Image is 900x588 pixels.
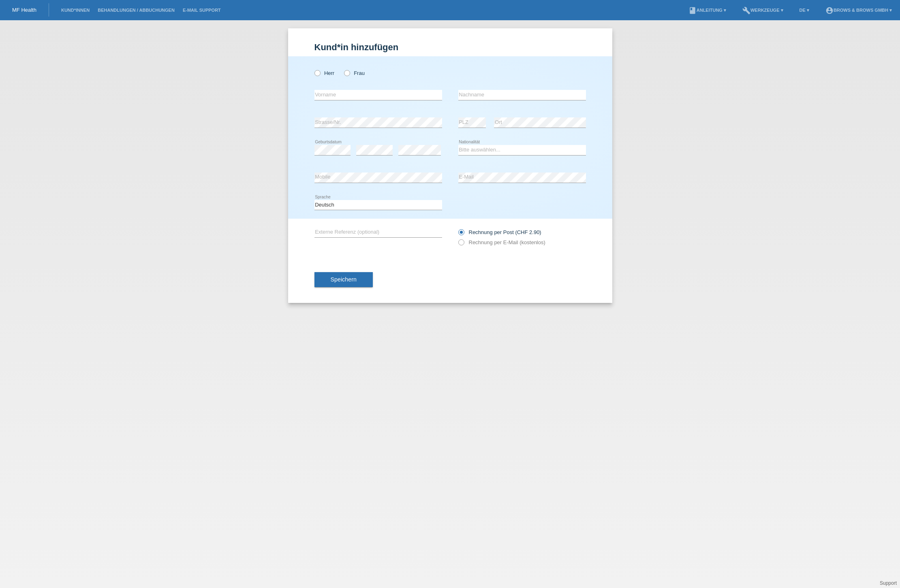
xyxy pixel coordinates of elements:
[94,8,179,13] a: Behandlungen / Abbuchungen
[331,276,357,283] span: Speichern
[57,8,94,13] a: Kund*innen
[821,8,896,13] a: account_circleBrows & Brows GmbH ▾
[880,580,897,586] a: Support
[458,239,464,249] input: Rechnung per E-Mail (kostenlos)
[742,6,750,15] i: build
[795,8,813,13] a: DE ▾
[458,229,464,239] input: Rechnung per Post (CHF 2.90)
[314,42,586,52] h1: Kund*in hinzufügen
[458,239,545,245] label: Rechnung per E-Mail (kostenlos)
[344,70,349,75] input: Frau
[458,229,541,235] label: Rechnung per Post (CHF 2.90)
[12,7,36,13] a: MF Health
[179,8,225,13] a: E-Mail Support
[314,70,335,76] label: Herr
[688,6,697,15] i: book
[344,70,365,76] label: Frau
[314,70,320,75] input: Herr
[738,8,787,13] a: buildWerkzeuge ▾
[314,272,373,288] button: Speichern
[684,8,730,13] a: bookAnleitung ▾
[825,6,834,15] i: account_circle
